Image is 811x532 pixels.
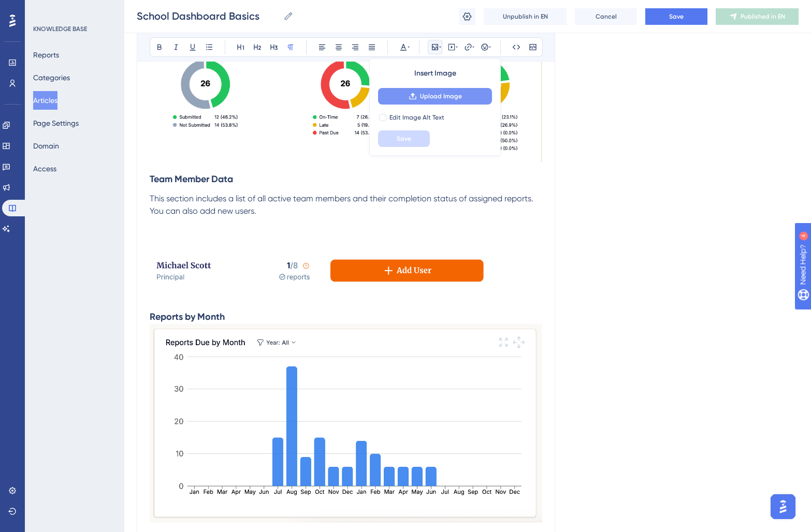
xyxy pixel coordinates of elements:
[33,91,57,110] button: Articles
[150,173,233,185] strong: Team Member Data
[414,67,456,80] span: Insert Image
[503,12,548,21] span: Unpublish in EN
[33,114,79,132] button: Page Settings
[378,88,492,105] button: Upload Image
[378,130,430,147] button: Save
[389,113,444,122] span: Edit Image Alt Text
[33,137,59,155] button: Domain
[33,46,59,64] button: Reports
[24,3,65,15] span: Need Help?
[767,491,799,522] iframe: UserGuiding AI Assistant Launcher
[420,92,462,100] span: Upload Image
[645,8,707,25] button: Save
[484,8,567,25] button: Unpublish in EN
[716,8,799,25] button: Published in EN
[150,311,225,322] strong: Reports by Month
[137,9,279,23] input: Article Name
[397,135,411,143] span: Save
[72,5,75,13] div: 4
[741,12,785,21] span: Published in EN
[596,12,617,21] span: Cancel
[575,8,637,25] button: Cancel
[150,194,535,216] span: This section includes a list of all active team members and their completion status of assigned r...
[669,12,684,21] span: Save
[33,25,87,33] div: KNOWLEDGE BASE
[33,159,56,178] button: Access
[33,68,70,87] button: Categories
